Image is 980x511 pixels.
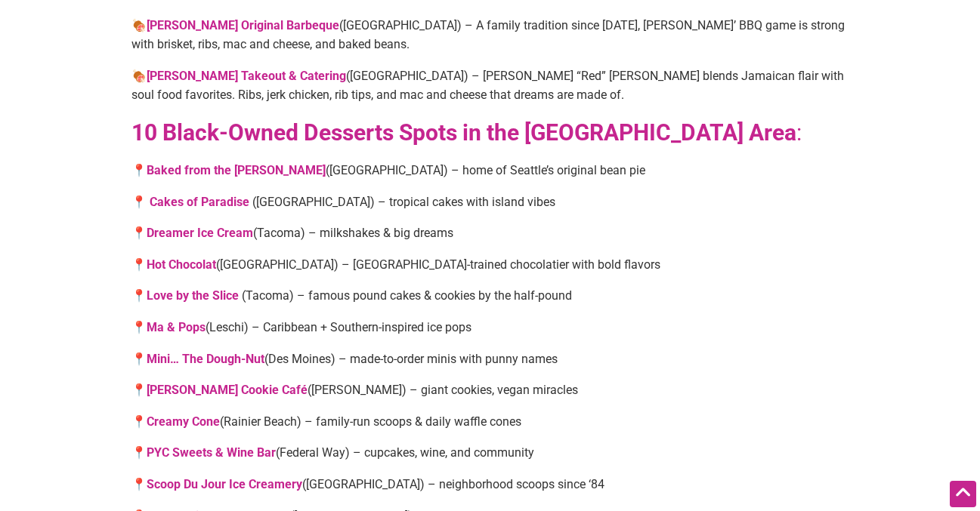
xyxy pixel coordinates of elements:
a: Hot Chocolat [147,257,216,272]
a: [PERSON_NAME] Takeout & Catering [147,69,346,83]
p: 📍 (Tacoma) – famous pound cakes & cookies by the half-pound [131,286,849,306]
p: 📍 ([GEOGRAPHIC_DATA]) – neighborhood scoops since ‘84 [131,475,849,494]
p: 🍖 ([GEOGRAPHIC_DATA]) – [PERSON_NAME] “Red” [PERSON_NAME] blends Jamaican flair with soul food fa... [131,66,849,105]
a: Love by the Slice [147,288,239,303]
p: 📍 ([GEOGRAPHIC_DATA]) – tropical cakes with island vibes [131,192,849,212]
a: 10 Black-Owned Desserts Spots in the [GEOGRAPHIC_DATA] Area: [131,119,802,146]
p: 📍 (Tacoma) – milkshakes & big dreams [131,223,849,243]
strong: 10 Black-Owned Desserts Spots in the [GEOGRAPHIC_DATA] Area [131,119,796,146]
a: Mini… The Dough-Nut [147,352,264,366]
div: Scroll Back to Top [950,481,976,507]
a: Cakes of Paradise [150,195,249,209]
p: 📍 (Leschi) – Caribbean + Southern-inspired ice pops [131,318,849,337]
p: 📍 ([PERSON_NAME]) – giant cookies, vegan miracles [131,380,849,400]
a: Baked from the [PERSON_NAME] [147,163,326,177]
p: 📍 (Federal Way) – cupcakes, wine, and community [131,443,849,463]
p: 📍 (Rainier Beach) – family-run scoops & daily waffle cones [131,412,849,432]
p: 📍 ([GEOGRAPHIC_DATA]) – [GEOGRAPHIC_DATA]-trained chocolatier with bold flavors [131,255,849,275]
a: Dreamer Ice Cream [147,226,253,240]
p: 📍 ([GEOGRAPHIC_DATA]) – home of Seattle’s original bean pie [131,161,849,180]
a: Creamy Cone [147,414,220,429]
a: Scoop Du Jour Ice Creamery [147,477,302,491]
a: [PERSON_NAME] Original Barbeque [147,18,339,32]
a: [PERSON_NAME] Cookie Café [147,383,308,397]
p: 🍖 ([GEOGRAPHIC_DATA]) – A family tradition since [DATE], [PERSON_NAME]’ BBQ game is strong with b... [131,16,849,54]
a: PYC Sweets & Wine Bar [147,445,276,460]
p: 📍 (Des Moines) – made-to-order minis with punny names [131,349,849,369]
a: Ma & Pops [147,320,206,334]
